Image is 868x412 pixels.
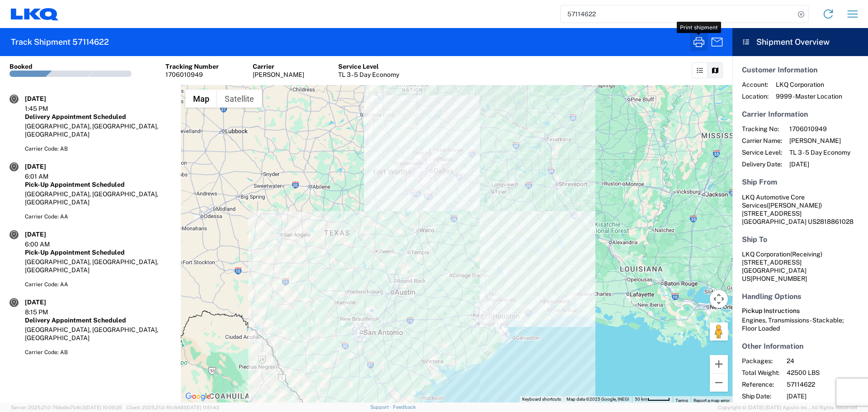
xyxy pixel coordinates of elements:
span: [PERSON_NAME] [789,137,850,145]
div: Delivery Appointment Scheduled [25,113,171,121]
div: Tracking Number [165,62,219,71]
a: Open this area in Google Maps (opens a new window) [183,391,213,403]
span: Client: 2025.21.0-f0c8481 [126,405,219,410]
div: 1706010949 [165,71,219,79]
button: Zoom out [710,374,728,392]
span: LKQ Corporation [776,81,842,89]
span: [DATE] [789,160,850,168]
img: Google [183,391,213,403]
div: Booked [9,62,33,71]
div: [DATE] [25,95,70,103]
div: TL 3 - 5 Day Economy [338,71,399,79]
span: Reference: [742,380,779,388]
div: Carrier Code: AB [25,348,171,356]
button: Show street map [185,90,217,108]
h6: Pickup Instructions [742,307,859,315]
h5: Handling Options [742,292,859,301]
div: [DATE] [25,162,70,170]
div: Carrier Code: AA [25,213,171,221]
div: 8:15 PM [25,308,70,316]
span: Location: [742,92,769,100]
button: Map Scale: 50 km per 46 pixels [632,396,673,403]
a: Report a map error [693,398,730,403]
button: Map camera controls [710,290,728,308]
span: 50 km [635,397,647,402]
span: Copyright © [DATE]-[DATE] Agistix Inc., All Rights Reserved [718,403,857,412]
span: Packages: [742,357,779,365]
div: [GEOGRAPHIC_DATA], [GEOGRAPHIC_DATA], [GEOGRAPHIC_DATA] [25,258,171,274]
div: [GEOGRAPHIC_DATA], [GEOGRAPHIC_DATA], [GEOGRAPHIC_DATA] [25,190,171,206]
span: (Receiving) [790,251,822,258]
div: Carrier Code: AB [25,145,171,153]
address: [GEOGRAPHIC_DATA] US [742,250,859,283]
span: Tracking No: [742,125,782,133]
div: [GEOGRAPHIC_DATA], [GEOGRAPHIC_DATA], [GEOGRAPHIC_DATA] [25,122,171,138]
header: Shipment Overview [732,28,868,56]
h5: Ship From [742,178,859,186]
address: [GEOGRAPHIC_DATA] US [742,193,859,226]
span: [DATE] 11:51:43 [185,405,219,410]
span: Service Level: [742,148,782,156]
div: Engines, Transmissions - Stackable; Floor Loaded [742,316,859,332]
div: [GEOGRAPHIC_DATA], [GEOGRAPHIC_DATA], [GEOGRAPHIC_DATA] [25,326,171,342]
h5: Carrier Information [742,110,859,118]
h5: Ship To [742,235,859,244]
div: Carrier [253,62,304,71]
span: 42500 LBS [787,369,864,377]
span: ([PERSON_NAME]) [767,202,822,209]
span: 9999 - Master Location [776,92,842,100]
div: Service Level [338,62,399,71]
button: Drag Pegman onto the map to open Street View [710,322,728,341]
button: Zoom in [710,355,728,373]
span: 1706010949 [789,125,850,133]
span: [DATE] 10:09:35 [85,405,122,410]
a: Support [370,404,393,410]
span: Delivery Date: [742,160,782,168]
div: Pick-Up Appointment Scheduled [25,180,171,189]
span: 2818861028 [816,218,854,225]
div: 6:00 AM [25,240,70,248]
span: 24 [787,357,864,365]
span: Carrier Name: [742,137,782,145]
span: TL 3 - 5 Day Economy [789,148,850,156]
span: Total Weight: [742,369,779,377]
span: [PHONE_NUMBER] [750,275,807,282]
span: Map data ©2025 Google, INEGI [566,397,629,402]
span: Server: 2025.21.0-769a9a7b8c3 [11,405,122,410]
h5: Other Information [742,342,859,350]
div: Carrier Code: AA [25,280,171,289]
span: [STREET_ADDRESS] [742,210,802,217]
h2: Track Shipment 57114622 [11,37,109,47]
div: 6:01 AM [25,172,70,180]
span: Account: [742,81,769,89]
span: [DATE] [787,392,864,400]
div: [DATE] [25,230,70,238]
h5: Customer Information [742,66,859,74]
div: Delivery Appointment Scheduled [25,316,171,324]
button: Show satellite imagery [217,90,262,108]
span: LKQ Automotive Core Services [742,194,805,209]
span: LKQ Corporation [STREET_ADDRESS] [742,251,822,266]
a: Feedback [393,404,416,410]
a: Terms [675,398,688,403]
span: Ship Date: [742,392,779,400]
div: Pick-Up Appointment Scheduled [25,248,171,256]
div: 1:45 PM [25,104,70,113]
span: 57114622 [787,380,864,388]
input: Shipment, tracking or reference number [561,5,795,23]
button: Keyboard shortcuts [522,396,561,403]
div: [DATE] [25,298,70,306]
div: [PERSON_NAME] [253,71,304,79]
